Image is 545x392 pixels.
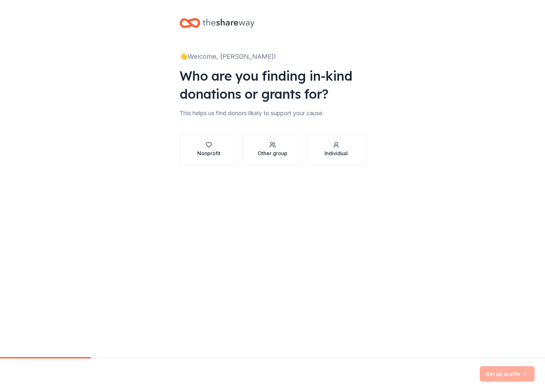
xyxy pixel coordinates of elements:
div: Individual [324,149,348,157]
div: This helps us find donors likely to support your cause. [180,108,365,118]
button: Other group [243,134,302,165]
button: Nonprofit [180,134,238,165]
div: Nonprofit [197,149,221,157]
div: 👋 Welcome, [PERSON_NAME]! [180,51,365,62]
div: Other group [258,149,287,157]
div: Who are you finding in-kind donations or grants for? [180,67,365,103]
button: Individual [307,134,365,165]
